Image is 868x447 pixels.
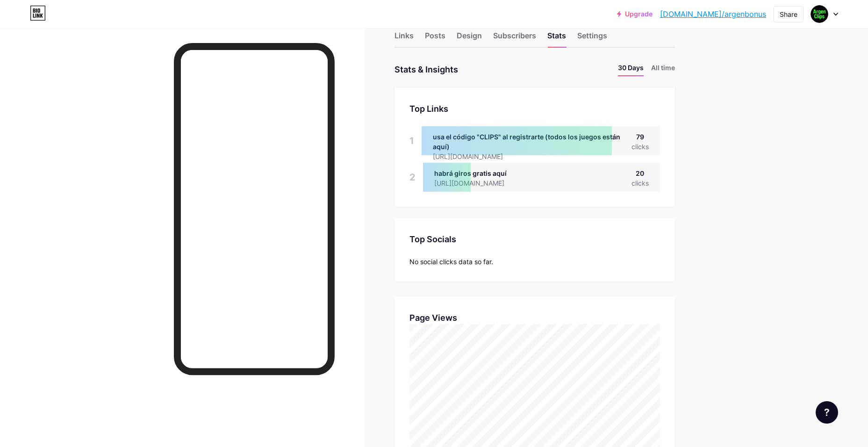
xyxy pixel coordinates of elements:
a: [DOMAIN_NAME]/argenbonus [660,8,766,20]
div: Stats [547,30,566,47]
div: habrá giros gratis aquí [434,168,519,178]
a: Upgrade [617,10,653,18]
div: clicks [631,142,649,151]
div: 1 [409,126,414,155]
div: Design [457,30,482,47]
div: Top Socials [409,233,660,245]
div: 20 [631,168,649,178]
li: All time [651,63,675,76]
li: 30 Days [618,63,644,76]
div: Stats & Insights [395,63,458,76]
div: 2 [409,163,416,192]
img: ocultoshorts [811,5,828,23]
div: Posts [425,30,445,47]
div: [URL][DOMAIN_NAME] [434,178,519,188]
div: [URL][DOMAIN_NAME] [433,151,631,161]
div: No social clicks data so far. [409,257,660,267]
div: Share [780,9,797,19]
div: Links [395,30,414,47]
div: Subscribers [493,30,536,47]
div: Settings [577,30,607,47]
div: clicks [631,178,649,188]
div: Page Views [409,311,660,324]
div: Top Links [409,102,660,115]
div: 79 [631,132,649,142]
